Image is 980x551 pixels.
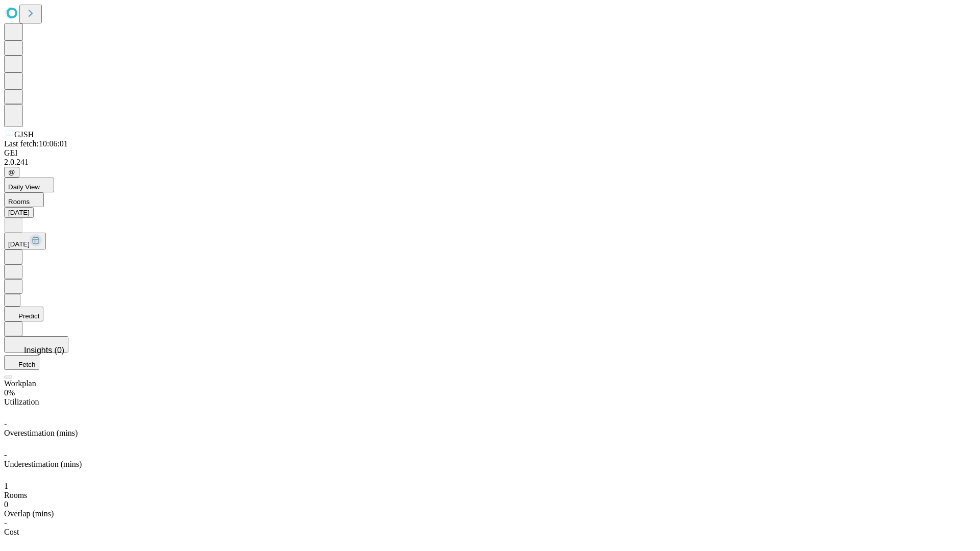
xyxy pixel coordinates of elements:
[24,346,64,355] span: Insights (0)
[4,148,976,158] div: GEI
[8,183,40,191] span: Daily View
[4,509,54,518] span: Overlap (mins)
[4,460,82,468] span: Underestimation (mins)
[4,167,19,178] button: @
[4,192,44,207] button: Rooms
[8,240,30,248] span: [DATE]
[4,482,8,490] span: 1
[4,207,34,218] button: [DATE]
[4,500,8,509] span: 0
[4,355,39,370] button: Fetch
[4,397,39,406] span: Utilization
[4,518,7,527] span: -
[4,388,15,397] span: 0%
[4,528,19,536] span: Cost
[4,429,78,437] span: Overestimation (mins)
[4,307,43,321] button: Predict
[4,336,68,353] button: Insights (0)
[8,168,15,176] span: @
[14,130,34,139] span: GJSH
[8,198,30,206] span: Rooms
[4,158,976,167] div: 2.0.241
[4,450,7,459] span: -
[4,178,54,192] button: Daily View
[4,379,36,388] span: Workplan
[4,419,7,428] span: -
[4,233,46,249] button: [DATE]
[4,139,68,148] span: Last fetch: 10:06:01
[4,491,27,499] span: Rooms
